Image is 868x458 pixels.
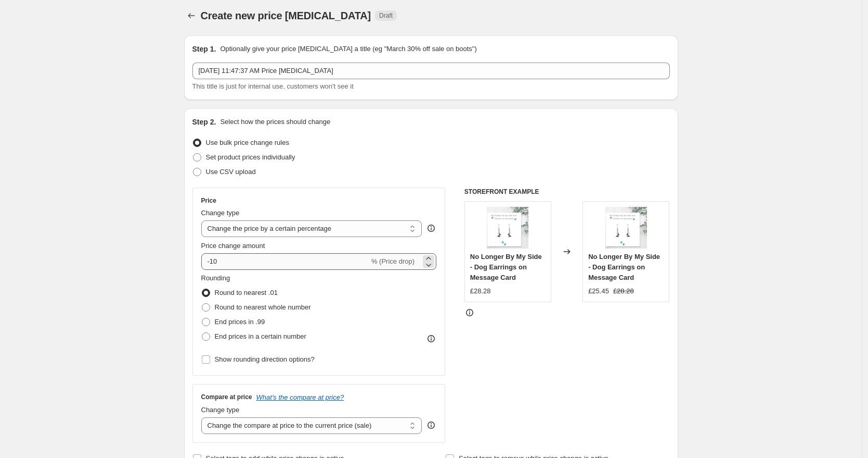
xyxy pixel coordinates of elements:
[588,286,609,296] div: £25.45
[371,257,414,265] span: % (Price drop)
[184,8,199,23] button: Price change jobs
[215,332,306,340] span: End prices in a certain number
[470,253,542,281] span: No Longer By My Side - Dog Earrings on Message Card
[201,242,265,250] span: Price change amount
[613,286,634,296] strike: £28.28
[201,10,371,21] span: Create new price [MEDICAL_DATA]
[206,139,289,146] span: Use bulk price change rules
[588,253,660,281] span: No Longer By My Side - Dog Earrings on Message Card
[192,63,670,79] input: 30% off holiday sale
[464,188,670,196] h6: STOREFRONT EXAMPLE
[192,44,216,54] h2: Step 1.
[201,406,240,414] span: Change type
[379,11,393,20] span: Draft
[192,117,216,127] h2: Step 2.
[470,286,491,296] div: £28.28
[206,153,295,161] span: Set product prices individually
[426,420,436,430] div: help
[605,207,647,249] img: S069723018_0_80x.jpg
[487,207,528,249] img: S069723018_0_80x.jpg
[215,355,315,363] span: Show rounding direction options?
[256,393,344,401] button: What's the compare at price?
[201,393,252,401] h3: Compare at price
[192,82,354,90] span: This title is just for internal use, customers won't see it
[215,318,265,326] span: End prices in .99
[201,274,230,282] span: Rounding
[201,209,240,217] span: Change type
[426,223,436,233] div: help
[220,117,330,127] p: Select how the prices should change
[220,44,476,54] p: Optionally give your price [MEDICAL_DATA] a title (eg "March 30% off sale on boots")
[215,289,278,296] span: Round to nearest .01
[201,196,216,205] h3: Price
[206,168,256,176] span: Use CSV upload
[201,253,369,270] input: -15
[215,303,311,311] span: Round to nearest whole number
